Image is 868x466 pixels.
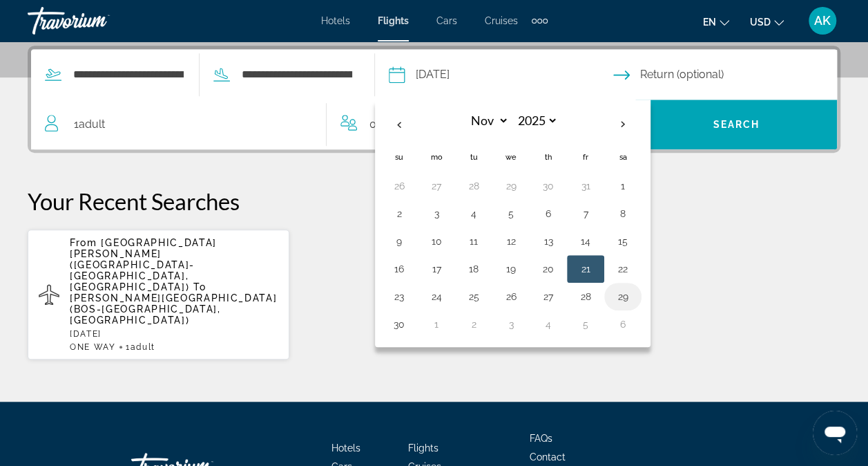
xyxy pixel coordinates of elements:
[331,442,360,454] a: Hotels
[388,204,410,223] button: Day 2
[28,187,840,215] p: Your Recent Searches
[703,12,729,32] button: Change language
[193,281,206,292] span: To
[500,204,522,223] button: Day 5
[575,232,597,251] button: Day 14
[388,259,410,279] button: Day 16
[612,315,634,334] button: Day 6
[612,176,634,196] button: Day 1
[612,259,634,279] button: Day 22
[130,342,155,352] span: Adult
[537,287,559,306] button: Day 27
[425,204,447,223] button: Day 3
[612,204,634,223] button: Day 8
[463,176,485,196] button: Day 28
[532,10,548,32] button: Extra navigation items
[500,176,522,196] button: Day 29
[321,15,350,26] a: Hotels
[436,15,457,26] a: Cars
[612,232,634,251] button: Day 15
[750,17,771,28] span: USD
[31,49,837,149] div: Search widget
[537,259,559,279] button: Day 20
[79,118,105,131] span: Adult
[575,287,597,306] button: Day 28
[804,6,840,35] button: User Menu
[635,100,837,149] button: Search
[713,119,760,130] span: Search
[70,292,277,326] span: [PERSON_NAME][GEOGRAPHIC_DATA] (BOS-[GEOGRAPHIC_DATA], [GEOGRAPHIC_DATA])
[530,451,566,463] a: Contact
[463,232,485,251] button: Day 11
[70,237,97,248] span: From
[408,442,438,454] a: Flights
[378,15,409,26] a: Flights
[612,287,634,306] button: Day 29
[126,342,155,352] span: 1
[500,259,522,279] button: Day 19
[380,109,642,338] table: Left calendar grid
[814,14,831,28] span: AK
[463,315,485,334] button: Day 2
[530,433,552,444] a: FAQs
[425,315,447,334] button: Day 1
[70,342,116,352] span: ONE WAY
[464,109,509,133] select: Select month
[500,287,522,306] button: Day 26
[74,115,105,134] span: 1
[388,287,410,306] button: Day 23
[750,12,784,32] button: Change currency
[388,232,410,251] button: Day 9
[575,315,597,334] button: Day 5
[537,204,559,223] button: Day 6
[388,315,410,334] button: Day 30
[500,232,522,251] button: Day 12
[70,237,217,292] span: [GEOGRAPHIC_DATA][PERSON_NAME] ([GEOGRAPHIC_DATA]-[GEOGRAPHIC_DATA], [GEOGRAPHIC_DATA])
[513,109,558,133] select: Select year
[389,50,613,100] button: Select depart date
[500,315,522,334] button: Day 3
[369,115,417,134] span: 0
[537,315,559,334] button: Day 4
[70,329,278,339] p: [DATE]
[703,17,716,28] span: en
[463,204,485,223] button: Day 4
[28,229,289,360] button: From [GEOGRAPHIC_DATA][PERSON_NAME] ([GEOGRAPHIC_DATA]-[GEOGRAPHIC_DATA], [GEOGRAPHIC_DATA]) To [...
[813,411,857,455] iframe: Button to launch messaging window
[28,3,166,39] a: Travorium
[537,176,559,196] button: Day 30
[537,232,559,251] button: Day 13
[388,176,410,196] button: Day 26
[31,100,635,149] button: Travelers: 1 adult, 0 children
[380,109,418,140] button: Previous month
[485,15,518,26] a: Cruises
[613,50,838,100] button: Select return date
[575,204,597,223] button: Day 7
[575,176,597,196] button: Day 31
[425,287,447,306] button: Day 24
[463,287,485,306] button: Day 25
[575,259,597,279] button: Day 21
[604,109,642,140] button: Next month
[425,232,447,251] button: Day 10
[463,259,485,279] button: Day 18
[425,259,447,279] button: Day 17
[425,176,447,196] button: Day 27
